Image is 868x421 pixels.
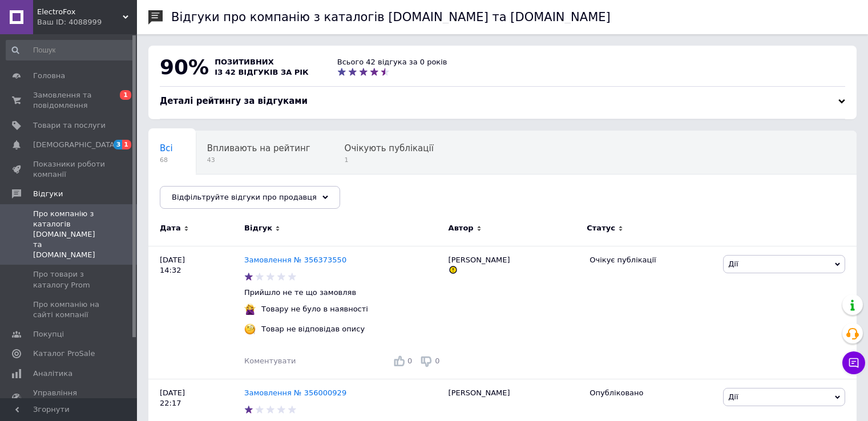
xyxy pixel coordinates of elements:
[244,357,296,365] span: Коментувати
[33,329,64,339] span: Покупці
[33,189,63,199] span: Відгуки
[345,156,434,164] span: 1
[407,357,412,365] span: 0
[215,68,309,76] span: із 42 відгуків за рік
[33,71,65,81] span: Головна
[33,299,106,320] span: Про компанію на сайті компанії
[172,193,317,201] span: Відфільтруйте відгуки про продавця
[33,140,118,150] span: [DEMOGRAPHIC_DATA]
[244,223,272,233] span: Відгук
[160,223,181,233] span: Дата
[244,388,346,397] a: Замовлення № 356000929
[160,156,173,164] span: 68
[160,143,173,153] span: Всі
[33,120,106,131] span: Товари та послуги
[160,96,308,106] span: Деталі рейтингу за відгуками
[207,143,310,153] span: Впливають на рейтинг
[345,143,434,153] span: Очікують публікації
[244,323,256,335] img: :face_with_monocle:
[435,357,439,365] span: 0
[207,156,310,164] span: 43
[114,140,123,149] span: 3
[259,304,371,314] div: Товару не було в наявності
[33,269,106,290] span: Про товари з каталогу Prom
[171,10,611,24] h1: Відгуки про компанію з каталогів [DOMAIN_NAME] та [DOMAIN_NAME]
[33,90,106,111] span: Замовлення та повідомлення
[33,159,106,180] span: Показники роботи компанії
[148,246,244,379] div: [DATE] 14:32
[728,392,738,401] span: Дії
[215,58,274,66] span: позитивних
[587,223,615,233] span: Статус
[122,140,131,149] span: 1
[842,351,865,374] button: Чат з покупцем
[148,175,298,218] div: Опубліковані без коментаря
[6,40,135,60] input: Пошук
[244,288,443,298] p: Прийшло не те що замовляв
[244,256,346,264] a: Замовлення № 356373550
[728,260,738,268] span: Дії
[244,303,256,315] img: :woman-gesturing-no:
[33,369,72,379] span: Аналітика
[337,57,447,67] div: Всього 42 відгука за 0 років
[37,7,123,17] span: ElectroFox
[590,388,714,398] div: Опубліковано
[37,17,137,27] div: Ваш ID: 4088999
[449,223,474,233] span: Автор
[160,55,209,79] span: 90%
[120,90,131,100] span: 1
[33,349,95,359] span: Каталог ProSale
[160,95,845,107] div: Деталі рейтингу за відгуками
[590,255,714,265] div: Очікує публікації
[160,187,276,197] span: Опубліковані без комен...
[33,209,106,261] span: Про компанію з каталогів [DOMAIN_NAME] та [DOMAIN_NAME]
[33,388,106,408] span: Управління сайтом
[244,356,296,366] div: Коментувати
[259,324,368,334] div: Товар не відповідав опису
[443,246,584,379] div: [PERSON_NAME]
